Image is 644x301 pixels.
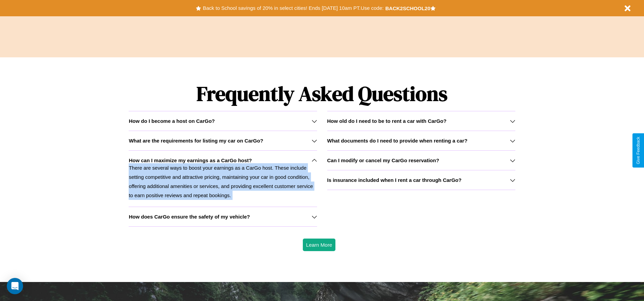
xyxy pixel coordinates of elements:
[327,177,462,183] h3: Is insurance included when I rent a car through CarGo?
[129,76,515,111] h1: Frequently Asked Questions
[129,138,263,144] h3: What are the requirements for listing my car on CarGo?
[385,5,430,11] b: BACK2SCHOOL20
[129,214,250,220] h3: How does CarGo ensure the safety of my vehicle?
[129,118,215,124] h3: How do I become a host on CarGo?
[303,239,336,251] button: Learn More
[201,3,385,13] button: Back to School savings of 20% in select cities! Ends [DATE] 10am PT.Use code:
[327,118,447,124] h3: How old do I need to be to rent a car with CarGo?
[7,278,23,294] div: Open Intercom Messenger
[129,157,252,163] h3: How can I maximize my earnings as a CarGo host?
[327,157,439,163] h3: Can I modify or cancel my CarGo reservation?
[129,163,317,200] p: There are several ways to boost your earnings as a CarGo host. These include setting competitive ...
[636,137,641,164] div: Give Feedback
[327,138,467,144] h3: What documents do I need to provide when renting a car?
